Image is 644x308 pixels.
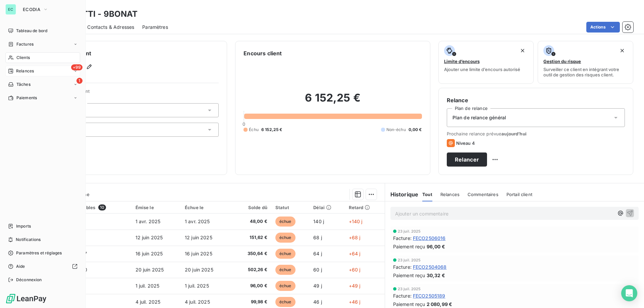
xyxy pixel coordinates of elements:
[23,7,40,12] span: ECODIA
[185,205,226,210] div: Échue le
[444,59,480,64] span: Limite d’encours
[444,67,520,72] span: Ajouter une limite d’encours autorisé
[261,127,282,133] span: 6 152,25 €
[16,41,34,47] span: Factures
[393,263,412,270] span: Facture :
[5,25,80,36] a: Tableau de bord
[275,265,296,275] span: échue
[234,234,267,241] span: 151,62 €
[349,267,361,272] span: +60 j
[275,297,296,307] span: échue
[538,41,633,84] button: Gestion du risqueSurveiller ce client en intégrant votre outil de gestion des risques client.
[385,190,419,198] h6: Historique
[313,251,322,256] span: 64 j
[142,24,168,30] span: Paramètres
[59,8,138,20] h3: BONATTI - 9BONAT
[5,66,80,76] a: +99Relances
[136,299,161,305] span: 4 juil. 2025
[243,121,245,127] span: 0
[16,223,31,229] span: Imports
[16,237,41,243] span: Notifications
[543,59,581,64] span: Gestion du risque
[16,81,31,87] span: Tâches
[5,261,80,272] a: Aide
[543,67,628,77] span: Surveiller ce client en intégrant votre outil de gestion des risques client.
[501,131,527,136] span: aujourd’hui
[409,127,422,133] span: 0,00 €
[413,263,447,270] span: FECO2504068
[447,152,487,167] button: Relancer
[136,267,164,272] span: 20 juin 2025
[16,277,42,283] span: Déconnexion
[16,28,47,34] span: Tableau de bord
[185,299,210,305] span: 4 juil. 2025
[313,283,322,289] span: 49 j
[427,301,452,308] span: 2 080,99 €
[16,263,25,269] span: Aide
[185,235,212,240] span: 12 juin 2025
[393,301,425,308] span: Paiement reçu
[234,299,267,305] span: 99,98 €
[244,91,422,111] h2: 6 152,25 €
[71,64,83,70] span: +99
[393,272,425,279] span: Paiement reçu
[16,55,30,61] span: Clients
[393,235,412,242] span: Facture :
[16,95,37,101] span: Paiements
[54,204,127,210] div: Pièces comptables
[452,114,506,121] span: Plan de relance général
[413,292,445,299] span: FECO2505189
[234,205,267,210] div: Solde dû
[398,287,421,291] span: 23 juil. 2025
[349,299,361,305] span: +46 j
[185,283,209,289] span: 1 juil. 2025
[136,219,161,224] span: 1 avr. 2025
[16,250,62,256] span: Paramètres et réglages
[313,219,324,224] span: 140 j
[234,283,267,289] span: 96,00 €
[136,205,177,210] div: Émise le
[76,78,83,84] span: 1
[438,41,534,84] button: Limite d’encoursAjouter une limite d’encours autorisé
[275,233,296,243] span: échue
[275,281,296,291] span: échue
[5,39,80,50] a: Factures
[234,266,267,273] span: 502,26 €
[136,251,163,256] span: 16 juin 2025
[313,299,322,305] span: 46 j
[506,192,532,197] span: Portail client
[5,221,80,232] a: Imports
[313,267,322,272] span: 60 j
[136,235,163,240] span: 12 juin 2025
[349,205,381,210] div: Retard
[41,49,219,57] h6: Informations client
[5,4,16,15] div: EC
[427,272,445,279] span: 30,32 €
[398,229,421,233] span: 23 juil. 2025
[427,243,445,250] span: 96,00 €
[349,251,361,256] span: +64 j
[5,52,80,63] a: Clients
[5,93,80,103] a: Paiements
[386,127,406,133] span: Non-échu
[398,258,421,262] span: 23 juil. 2025
[413,235,446,242] span: FECO2506016
[447,96,625,104] h6: Relance
[234,218,267,225] span: 48,00 €
[393,292,412,299] span: Facture :
[422,192,432,197] span: Tout
[5,79,80,90] a: 1Tâches
[54,88,219,98] span: Propriétés Client
[621,285,637,301] div: Open Intercom Messenger
[349,235,361,240] span: +68 j
[349,219,363,224] span: +140 j
[313,205,340,210] div: Délai
[98,204,106,210] span: 10
[249,127,259,133] span: Échu
[5,248,80,258] a: Paramètres et réglages
[586,22,620,33] button: Actions
[16,68,34,74] span: Relances
[275,205,305,210] div: Statut
[136,283,160,289] span: 1 juil. 2025
[349,283,361,289] span: +49 j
